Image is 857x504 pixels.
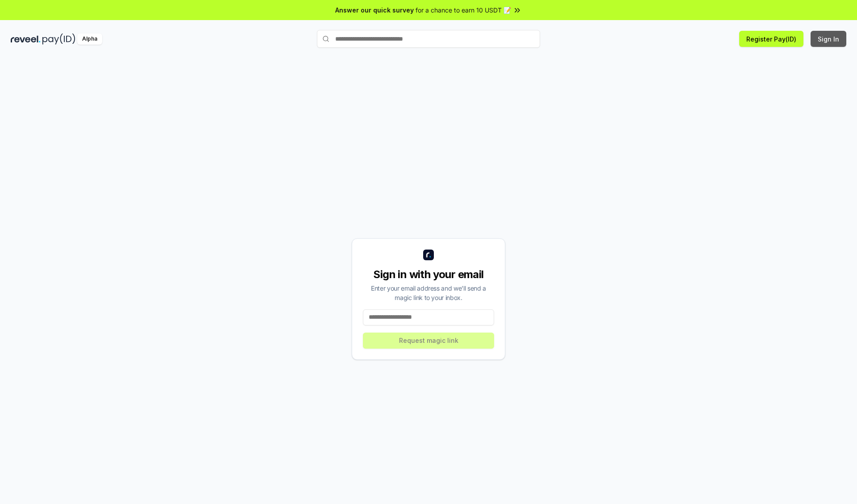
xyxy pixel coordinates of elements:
[363,283,494,302] div: Enter your email address and we’ll send a magic link to your inbox.
[363,267,494,282] div: Sign in with your email
[11,33,41,45] img: reveel_dark
[416,5,511,15] span: for a chance to earn 10 USDT 📝
[423,250,434,260] img: logo_small
[335,5,414,15] span: Answer our quick survey
[42,33,75,45] img: pay_id
[811,31,846,47] button: Sign In
[77,33,102,45] div: Alpha
[739,31,803,47] button: Register Pay(ID)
